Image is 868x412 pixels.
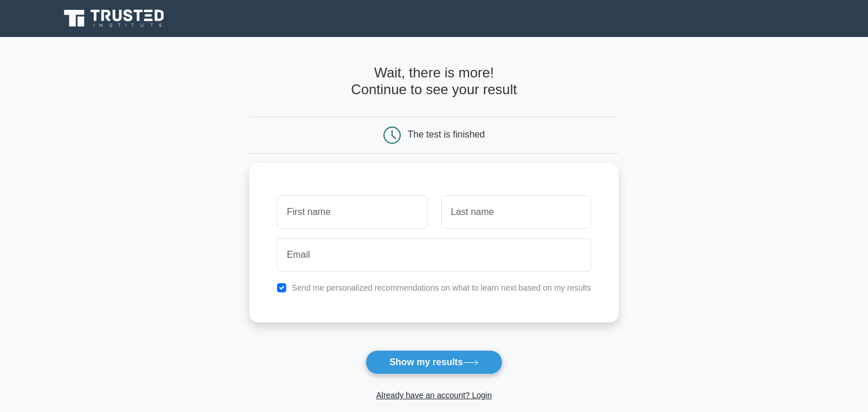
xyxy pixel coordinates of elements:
[277,195,427,229] input: First name
[408,129,485,139] div: The test is finished
[376,391,492,400] a: Already have an account? Login
[441,195,591,229] input: Last name
[249,65,619,98] h4: Wait, there is more! Continue to see your result
[277,238,591,272] input: Email
[291,283,591,292] label: Send me personalized recommendations on what to learn next based on my results
[365,350,502,374] button: Show my results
